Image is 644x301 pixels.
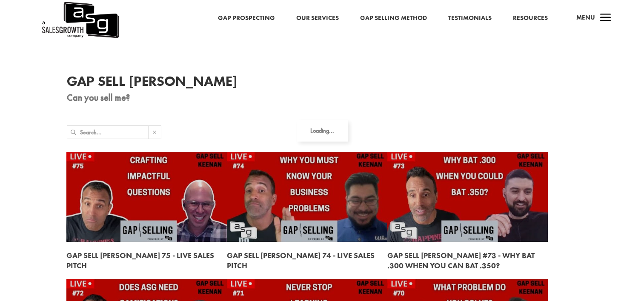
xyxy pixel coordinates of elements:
div: Loading... [297,120,348,142]
a: Gap Prospecting [218,13,275,24]
a: Gap Selling Method [360,13,427,24]
a: Testimonials [448,13,492,24]
a: Resources [513,13,548,24]
span: a [597,10,614,27]
span: Menu [576,13,595,22]
h1: Gap Sell [PERSON_NAME] [67,74,578,93]
p: Can you sell me? [67,93,578,103]
a: Our Services [296,13,339,24]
